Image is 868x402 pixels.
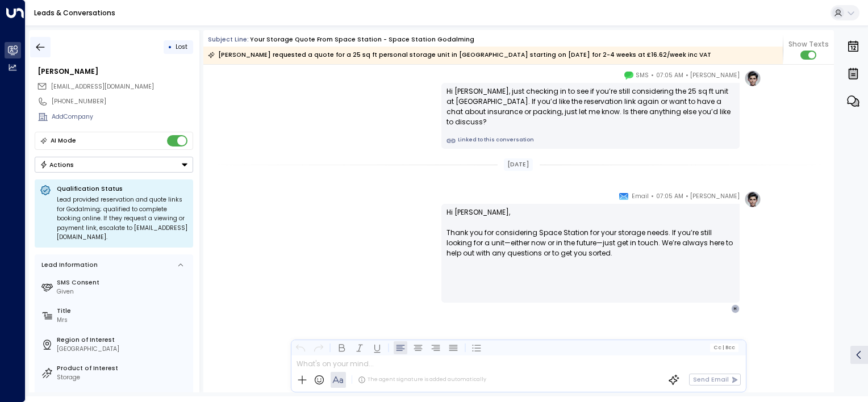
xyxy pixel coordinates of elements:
span: [EMAIL_ADDRESS][DOMAIN_NAME] [51,82,154,91]
div: Actions [40,161,74,169]
div: • [168,39,172,55]
a: Linked to this conversation [446,136,735,145]
span: 07:05 AM [656,191,683,202]
span: • [686,70,688,81]
span: SMS [636,70,649,81]
div: Storage [57,373,190,382]
div: [PHONE_NUMBER] [52,97,193,106]
button: Actions [35,157,193,173]
button: Redo [311,341,325,354]
span: 07:05 AM [656,70,683,81]
button: Undo [294,341,307,354]
span: hmepham@gmail.com [51,82,154,91]
div: AI Mode [51,135,76,146]
span: [PERSON_NAME] [690,70,740,81]
label: Region of Interest [57,336,190,345]
div: Given [57,287,190,296]
span: • [651,70,654,81]
img: profile-logo.png [744,70,761,87]
img: profile-logo.png [744,191,761,208]
span: • [686,191,688,202]
span: Email [632,191,649,202]
div: Lead provided reservation and quote links for Godalming; qualified to complete booking online. If... [57,195,188,242]
label: Title [57,307,190,316]
div: [PERSON_NAME] [37,66,193,77]
div: Mrs [57,316,190,325]
div: [DATE] [504,158,533,171]
div: Lead Information [39,261,98,270]
label: SMS Consent [57,278,190,287]
span: Show Texts [788,39,829,49]
span: Lost [176,43,187,51]
div: Your storage quote from Space Station - Space Station Godalming [250,35,474,44]
div: H [731,304,740,313]
p: Qualification Status [57,185,188,193]
div: AddCompany [52,112,193,122]
label: Product of Interest [57,364,190,373]
span: [PERSON_NAME] [690,191,740,202]
div: Hi [PERSON_NAME], just checking in to see if you’re still considering the 25 sq ft unit at [GEOGR... [446,86,735,127]
div: The agent signature is added automatically [358,376,486,384]
button: Cc|Bcc [710,344,738,351]
div: [PERSON_NAME] requested a quote for a 25 sq ft personal storage unit in [GEOGRAPHIC_DATA] startin... [208,49,711,61]
span: | [722,345,724,350]
span: Subject Line: [208,35,249,44]
a: Leads & Conversations [34,8,115,18]
span: Cc Bcc [713,345,735,350]
div: Button group with a nested menu [35,157,193,173]
p: Hi [PERSON_NAME], Thank you for considering Space Station for your storage needs. If you’re still... [446,207,735,269]
span: • [651,191,654,202]
div: [GEOGRAPHIC_DATA] [57,345,190,354]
